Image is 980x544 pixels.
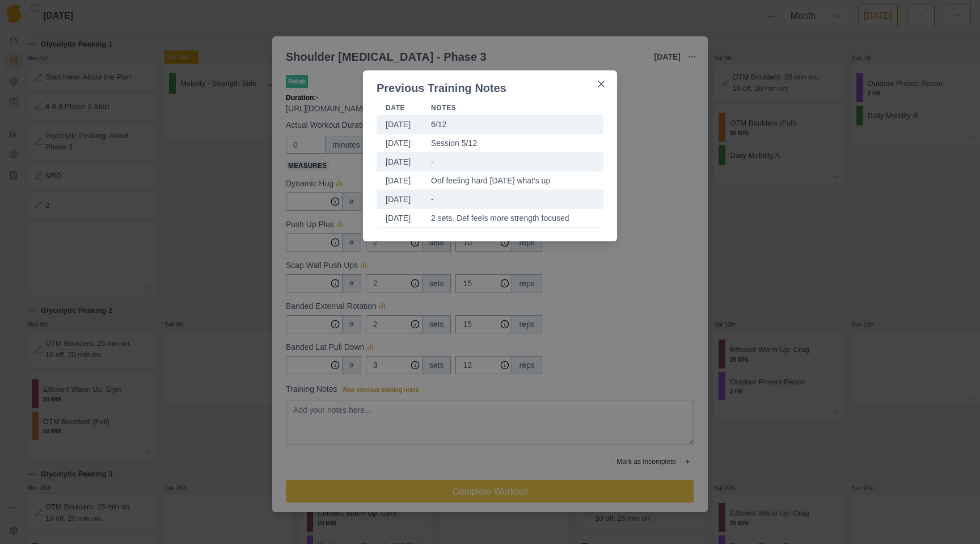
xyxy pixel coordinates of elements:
[592,75,610,93] button: Close
[377,190,422,209] td: 2025-08-06
[363,70,617,97] header: Previous Training Notes
[422,115,603,134] td: 6/12
[377,171,422,190] td: 2025-08-14
[377,115,422,134] td: 2025-08-26
[422,134,603,153] td: Session 5/12
[377,134,422,153] td: 2025-08-23
[377,101,422,115] th: Date
[422,153,603,171] td: -
[422,101,603,115] th: Notes
[422,171,603,190] td: Oof feeling hard [DATE] what's up
[377,209,422,228] td: 2025-08-04
[422,190,603,209] td: -
[422,209,603,228] td: 2 sets. Def feels more strength focused
[377,153,422,171] td: 2025-08-16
